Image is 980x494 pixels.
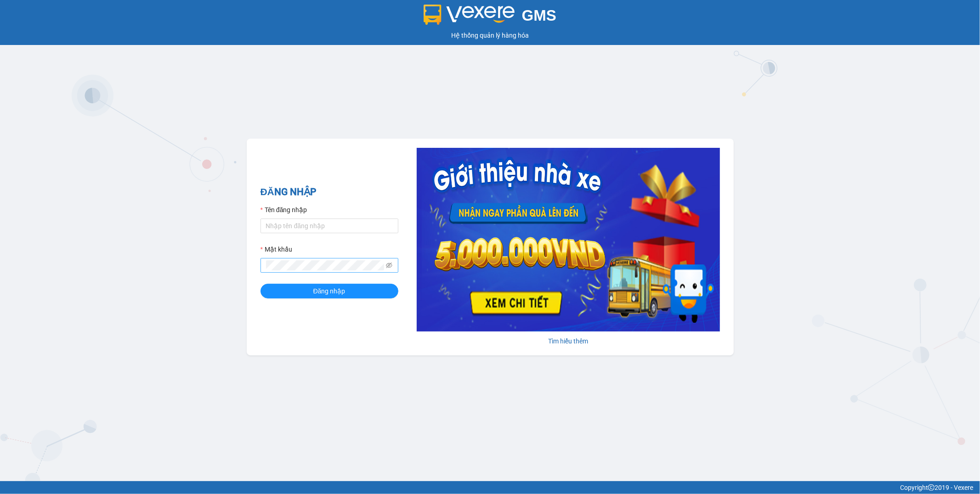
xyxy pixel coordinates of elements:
span: Đăng nhập [313,286,346,296]
span: eye-invisible [386,262,392,269]
a: GMS [424,14,556,21]
div: Tìm hiểu thêm [417,336,720,346]
div: Hệ thống quản lý hàng hóa [2,30,978,40]
label: Mật khẩu [261,244,292,254]
img: logo 2 [424,5,515,25]
span: GMS [522,7,556,24]
div: Copyright 2019 - Vexere [7,483,973,493]
img: banner-0 [417,148,720,331]
label: Tên đăng nhập [261,205,307,215]
input: Mật khẩu [266,260,385,270]
span: copyright [928,484,935,491]
input: Tên đăng nhập [261,219,398,233]
button: Đăng nhập [261,284,398,298]
h2: ĐĂNG NHẬP [261,185,398,200]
